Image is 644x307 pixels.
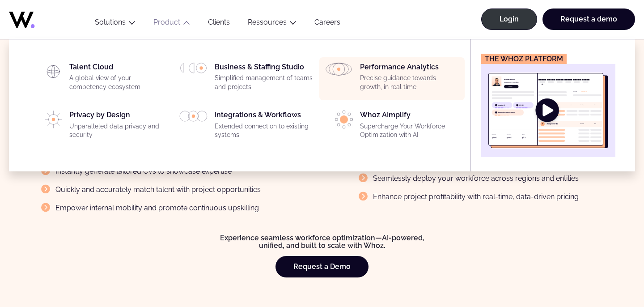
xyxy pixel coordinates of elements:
a: Privacy by DesignUnparalleled data privacy and security [34,111,169,143]
div: Whoz AImplify [360,111,459,143]
div: Integrations & Workflows [215,111,314,143]
img: HP_PICTO_GESTION-PORTEFEUILLE-PROJETS.svg [179,63,208,73]
a: Request a Demo [275,256,369,277]
img: HP_PICTO_CARTOGRAPHIE-1.svg [44,63,62,81]
li: Enhance project profitability with real-time, data-driven pricing [359,191,593,202]
iframe: Chatbot [585,248,631,294]
p: Unparalleled data privacy and security [69,122,169,140]
a: Product [153,18,180,26]
a: Business & Staffing StudioSimplified management of teams and projects [179,63,314,95]
img: PICTO_CONFIANCE_NUMERIQUE.svg [45,111,62,128]
p: Supercharge Your Workforce Optimization with AI [360,122,459,140]
a: Whoz AImplifySupercharge Your Workforce Optimization with AI [325,111,459,143]
a: Clients [199,18,239,30]
a: Request a demo [542,9,635,30]
img: HP_PICTO_ANALYSE_DE_PERFORMANCES.svg [325,63,353,76]
p: A global view of your competency ecosystem [69,74,169,91]
a: Performance AnalyticsPrecise guidance towards growth, in real time [325,63,459,95]
a: The Whoz platform [481,54,615,157]
div: Privacy by Design [69,111,169,143]
a: Ressources [248,18,287,26]
li: Seamlessly deploy your workforce across regions and entities [359,173,593,184]
button: Ressources [239,18,305,30]
h4: Experience seamless workforce optimization—AI-powered, unified, and built to scale with Whoz. [48,234,596,250]
p: Precise guidance towards growth, in real time [360,74,459,91]
a: Integrations & WorkflowsExtended connection to existing systems [179,111,314,143]
button: Solutions [86,18,144,30]
img: PICTO_INTEGRATION.svg [179,111,208,122]
li: Quickly and accurately match talent with project opportunities [41,184,275,195]
div: Talent Cloud [69,63,169,95]
div: Business & Staffing Studio [215,63,314,95]
figcaption: The Whoz platform [481,54,567,64]
button: Product [144,18,199,30]
a: Careers [305,18,349,30]
div: Performance Analytics [360,63,459,95]
a: Login [481,9,537,30]
a: Talent CloudA global view of your competency ecosystem [34,63,169,95]
p: Simplified management of teams and projects [215,74,314,91]
img: PICTO_ECLAIRER-1-e1756198033837.png [335,111,353,128]
li: Empower internal mobility and promote continuous upskilling [41,202,275,213]
p: Extended connection to existing systems [215,122,314,140]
